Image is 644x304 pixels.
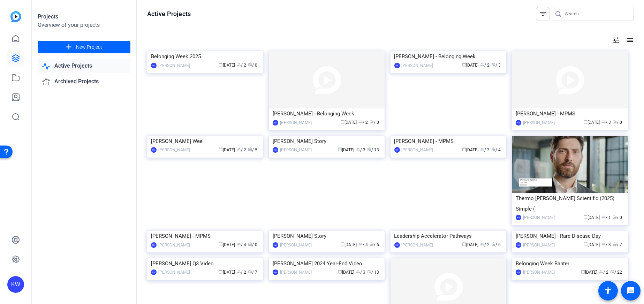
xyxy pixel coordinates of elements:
div: [PERSON_NAME] [402,242,433,249]
span: [DATE] [219,63,235,68]
span: radio [613,120,617,124]
mat-icon: message [627,287,635,295]
span: calendar_today [462,62,466,67]
span: New Project [76,44,102,51]
div: [PERSON_NAME] - MPMS [394,136,502,146]
div: [PERSON_NAME] - Belonging Week [394,51,502,62]
a: Active Projects [38,59,130,73]
span: [DATE] [581,270,598,275]
span: calendar_today [338,147,342,151]
span: / 3 [491,63,501,68]
span: / 5 [248,147,257,152]
div: KW [7,276,24,293]
div: [PERSON_NAME] [523,214,555,221]
span: radio [613,215,617,219]
div: [PERSON_NAME] [158,242,190,249]
span: calendar_today [584,215,588,219]
span: radio [491,242,495,246]
div: [PERSON_NAME] Story [273,231,381,241]
div: [PERSON_NAME] [158,62,190,69]
span: / 4 [358,242,368,247]
span: / 6 [491,242,501,247]
div: [PERSON_NAME] [523,269,555,276]
span: / 7 [613,242,622,247]
input: Search [565,10,628,18]
span: / 6 [370,242,379,247]
span: [DATE] [462,242,478,247]
div: KW [273,120,278,126]
span: radio [248,147,252,151]
div: KW [516,242,521,248]
div: KW [516,120,521,126]
span: group [480,242,484,246]
span: calendar_today [219,242,223,246]
span: / 0 [613,215,622,220]
div: KW [516,269,521,275]
span: group [602,242,606,246]
span: [DATE] [338,270,354,275]
div: [PERSON_NAME] [280,146,312,153]
span: / 0 [613,120,622,125]
div: [PERSON_NAME] [158,269,190,276]
span: / 4 [491,147,501,152]
span: radio [611,269,615,274]
span: radio [491,62,495,67]
span: / 0 [248,63,257,68]
span: group [356,147,360,151]
mat-icon: add [65,43,73,52]
div: MN [151,63,157,68]
span: calendar_today [340,120,344,124]
span: radio [613,242,617,246]
span: [DATE] [338,147,354,152]
span: group [599,269,604,274]
span: / 3 [356,270,365,275]
div: KW [516,215,521,220]
div: [PERSON_NAME] [280,119,312,126]
span: [DATE] [219,270,235,275]
span: group [602,215,606,219]
span: [DATE] [584,215,600,220]
span: calendar_today [340,242,344,246]
div: MN [151,242,157,248]
a: Archived Projects [38,75,130,89]
span: / 13 [367,147,379,152]
div: Projects [38,13,130,21]
span: calendar_today [338,269,342,274]
button: New Project [38,41,130,53]
div: Belonging Week Banter [516,258,624,269]
span: radio [367,147,371,151]
div: [PERSON_NAME] 2024 Year-End Video [273,258,381,269]
span: calendar_today [584,242,588,246]
div: KW [151,147,157,153]
div: [PERSON_NAME] Q3 Video [151,258,259,269]
span: / 7 [248,270,257,275]
span: / 1 [602,215,611,220]
span: [DATE] [462,147,478,152]
span: group [480,147,484,151]
div: MN [394,63,400,68]
span: radio [367,269,371,274]
span: / 2 [237,63,246,68]
span: / 0 [370,120,379,125]
h1: Active Projects [147,10,191,18]
span: / 3 [602,120,611,125]
span: group [237,62,241,67]
div: Thermo [PERSON_NAME] Scientific (2025) Simple ( [516,193,624,214]
span: / 13 [367,270,379,275]
div: MN [394,147,400,153]
span: calendar_today [584,120,588,124]
img: blue-gradient.svg [10,11,21,22]
span: group [602,120,606,124]
span: calendar_today [219,147,223,151]
span: [DATE] [219,242,235,247]
span: / 4 [237,242,246,247]
span: / 3 [356,147,365,152]
div: KW [273,269,278,275]
span: / 2 [480,63,490,68]
span: group [237,242,241,246]
span: / 3 [480,147,490,152]
div: Leadership Accelerator Pathways [394,231,502,241]
span: / 22 [611,270,622,275]
span: [DATE] [462,63,478,68]
span: [DATE] [584,242,600,247]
